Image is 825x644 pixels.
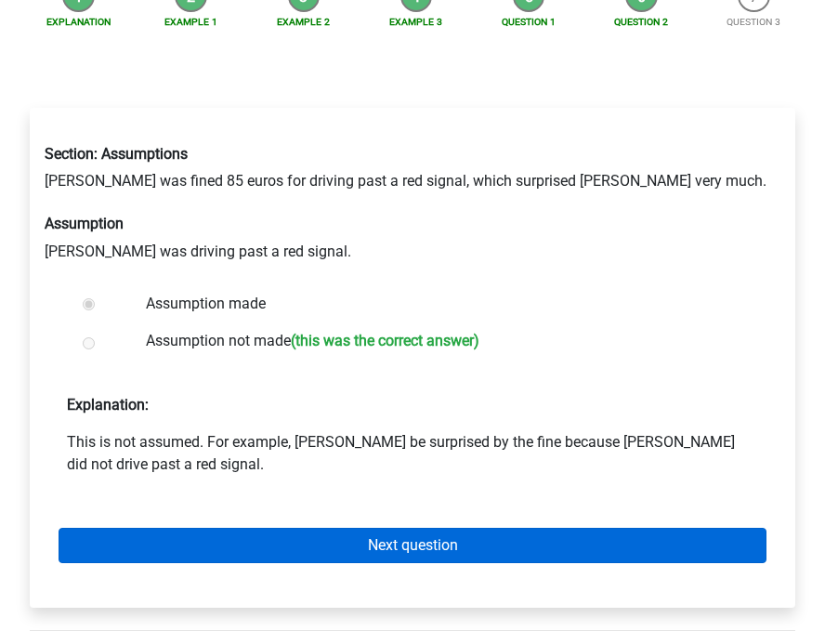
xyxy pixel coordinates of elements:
[45,145,780,163] h6: Section: Assumptions
[67,431,758,476] p: This is not assumed. For example, [PERSON_NAME] be surprised by the fine because [PERSON_NAME] di...
[146,293,737,315] label: Assumption made
[67,396,149,414] strong: Explanation:
[389,16,442,28] a: Example 3
[277,16,330,28] a: Example 2
[614,16,668,28] a: Question 2
[46,16,111,28] a: Explanation
[146,330,737,357] label: Assumption not made
[502,16,556,28] a: Question 1
[291,332,479,349] h6: (this was the correct answer)
[31,130,794,277] div: [PERSON_NAME] was fined 85 euros for driving past a red signal, which surprised [PERSON_NAME] ver...
[164,16,217,28] a: Example 1
[59,528,766,563] a: Next question
[45,215,780,232] h6: Assumption
[727,16,780,28] a: Question 3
